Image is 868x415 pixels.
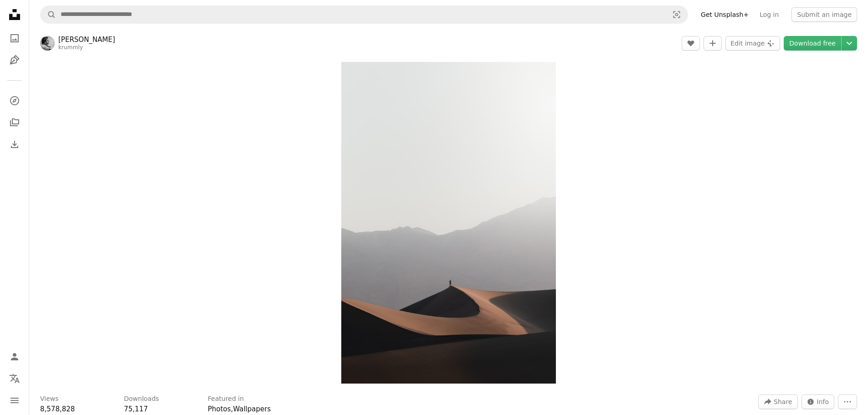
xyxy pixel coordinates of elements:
[40,36,55,51] img: Go to Alec Krum's profile
[682,36,700,51] button: Like
[758,395,797,409] button: Share this image
[40,5,688,24] form: Find visuals sitewide
[784,36,841,51] a: Download free
[774,395,792,409] span: Share
[754,7,784,22] a: Log in
[5,113,24,132] a: Collections
[231,405,233,413] span: ,
[5,51,24,69] a: Illustrations
[58,44,83,51] a: krummly
[40,405,75,413] span: 8,578,828
[5,135,24,154] a: Download History
[208,395,244,404] h3: Featured in
[41,6,56,23] button: Search Unsplash
[208,405,231,413] a: Photos
[695,7,754,22] a: Get Unsplash+
[5,92,24,110] a: Explore
[5,348,24,366] a: Log in / Sign up
[801,395,835,409] button: Stats about this image
[725,36,780,51] button: Edit image
[842,36,857,51] button: Choose download size
[341,62,556,384] img: a person standing on a hill
[5,29,24,47] a: Photos
[704,36,722,51] button: Add to Collection
[838,395,857,409] button: More Actions
[5,369,24,388] button: Language
[124,395,159,404] h3: Downloads
[58,35,115,44] a: [PERSON_NAME]
[341,62,556,384] button: Zoom in on this image
[233,405,271,413] a: Wallpapers
[40,395,59,404] h3: Views
[791,7,857,22] button: Submit an image
[817,395,829,409] span: Info
[666,6,688,23] button: Visual search
[5,391,24,410] button: Menu
[124,405,148,413] span: 75,117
